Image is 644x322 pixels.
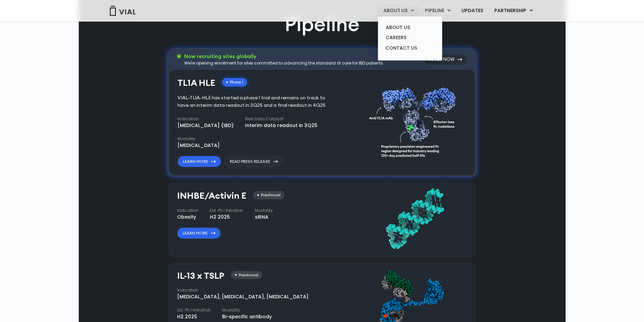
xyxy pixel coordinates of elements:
[369,75,460,168] img: TL1A antibody diagram.
[424,54,468,65] a: Apply Now
[378,5,419,17] a: ABOUT USMenu Toggle
[420,5,456,17] a: PIPELINEMenu Toggle
[177,207,198,214] h4: Indication
[222,307,272,313] h4: Modality
[177,116,234,122] h4: Indication
[380,32,439,43] a: CAREERS
[210,214,243,221] div: H2 2025
[245,122,317,129] div: Interim data readout in 3Q25
[253,191,285,199] div: Preclinical
[380,22,439,33] a: ABOUT US
[177,142,220,149] div: [MEDICAL_DATA]
[285,10,360,38] h2: Pipeline
[109,6,136,16] img: Vial Logo
[177,307,211,313] h4: Est. Ph I Initiation
[255,207,273,214] h4: Modality
[184,53,384,60] h3: Now recruiting sites globally
[380,43,439,54] a: CONTACT US
[210,207,243,214] h4: Est. Ph I Initiation
[224,156,283,167] a: Read Press Release
[177,156,221,167] a: Learn More
[177,214,198,221] div: Obesity
[177,293,309,300] div: [MEDICAL_DATA], [MEDICAL_DATA], [MEDICAL_DATA]
[177,78,215,88] h3: TL1A HLE
[222,78,247,86] div: Phase I
[177,271,224,281] h3: IL-13 x TSLP
[456,5,488,17] a: UPDATES
[231,271,262,279] div: Preclinical
[489,5,538,17] a: PARTNERSHIPMenu Toggle
[222,313,272,320] div: Bi-specific antibody
[177,287,309,293] h4: Indication
[184,60,384,66] div: We're opening enrollment for sites committed to advancing the standard of care for IBD patients.
[177,94,335,109] div: VIAL-TL1A-HLE has started a phase 1 trial and remains on track to have an interim data readout in...
[245,116,317,122] h4: Next Data Catalyst
[177,136,220,142] h4: Modality
[177,122,234,129] div: [MEDICAL_DATA] (IBD)
[177,227,221,239] a: Learn More
[177,191,246,201] h3: INHBE/Activin E
[177,313,211,320] div: H2 2025
[255,214,273,221] div: siRNA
